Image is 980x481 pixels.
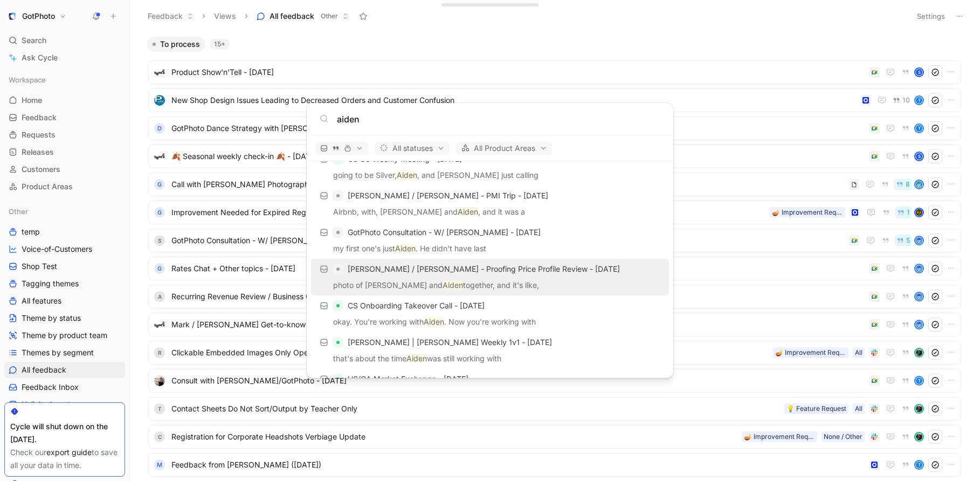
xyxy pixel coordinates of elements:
[311,259,669,296] a: [PERSON_NAME] / [PERSON_NAME] - Proofing Price Profile Review - [DATE]photo of [PERSON_NAME] andA...
[311,222,669,259] a: GotPhoto Consultation - W/ [PERSON_NAME] - [DATE]my first one's justAiden. He didn't have last
[311,296,669,332] a: CS Onboarding Takeover Call - [DATE]okay. You're working withAiden. Now you're working with
[314,352,666,368] p: that's about the time was still working with
[311,332,669,369] a: [PERSON_NAME] | [PERSON_NAME] Weekly 1v1 - [DATE]that's about the timeAidenwas still working with
[314,242,666,258] p: my first one's just . He didn't have last
[397,170,417,180] mark: Aiden
[348,191,548,200] span: [PERSON_NAME] / [PERSON_NAME] - PMI Trip - [DATE]
[311,185,669,222] a: [PERSON_NAME] / [PERSON_NAME] - PMI Trip - [DATE]Airbnb, with, [PERSON_NAME] andAiden, and it was a
[379,142,445,155] span: All statuses
[443,280,463,290] mark: Aiden
[314,169,666,185] p: going to be Silver, , and [PERSON_NAME] just calling
[348,301,485,310] span: CS Onboarding Takeover Call - [DATE]
[348,264,620,273] span: [PERSON_NAME] / [PERSON_NAME] - Proofing Price Profile Review - [DATE]
[348,338,552,347] span: [PERSON_NAME] | [PERSON_NAME] Weekly 1v1 - [DATE]
[314,279,666,295] p: photo of [PERSON_NAME] and together, and it's like,
[461,142,547,155] span: All Product Areas
[458,207,478,216] mark: Aiden
[375,142,450,155] button: All statuses
[314,315,666,332] p: okay. You're working with . Now you're working with
[348,228,541,237] span: GotPhoto Consultation - W/ [PERSON_NAME] - [DATE]
[311,369,669,406] a: US/CA Market Exchange - [DATE]I'm gonna actually inviteAidento talk about classic
[395,244,416,253] mark: Aiden
[337,113,660,126] input: Type a command or search anything
[348,374,468,383] span: US/CA Market Exchange - [DATE]
[424,317,444,326] mark: Aiden
[456,142,552,155] button: All Product Areas
[314,205,666,222] p: Airbnb, with, [PERSON_NAME] and , and it was a
[311,149,669,185] a: CS US Weekly Meeting - [DATE]going to be Silver,Aiden, and [PERSON_NAME] just calling
[406,354,427,363] mark: Aiden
